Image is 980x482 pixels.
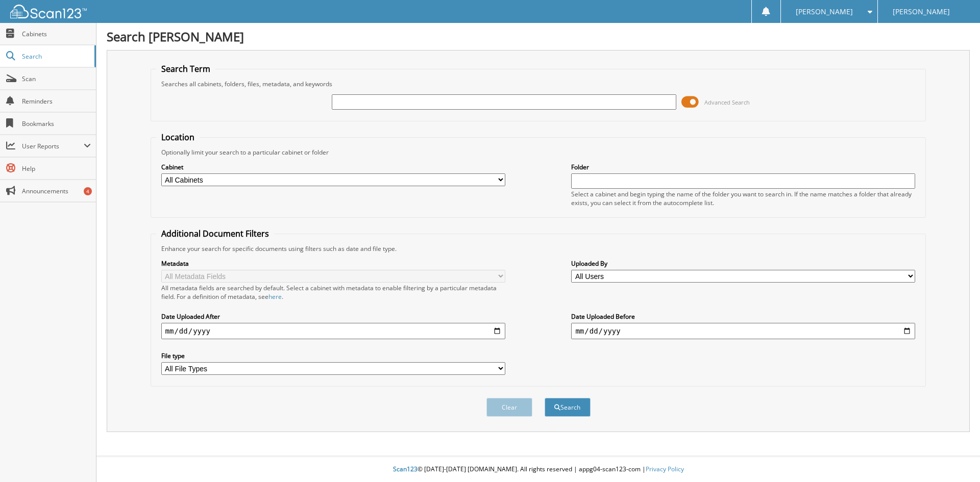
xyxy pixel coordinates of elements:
div: All metadata fields are searched by default. Select a cabinet with metadata to enable filtering b... [161,284,505,301]
input: start [161,323,505,339]
label: Folder [571,163,915,171]
span: Advanced Search [704,98,750,106]
h1: Search [PERSON_NAME] [107,28,970,45]
div: 4 [84,187,92,195]
button: Clear [486,398,532,417]
span: User Reports [22,142,84,150]
span: [PERSON_NAME] [796,9,853,15]
legend: Additional Document Filters [156,228,274,239]
a: here [268,292,282,301]
span: Reminders [22,97,91,106]
span: Help [22,164,91,173]
legend: Location [156,132,200,143]
label: Uploaded By [571,259,915,268]
div: Searches all cabinets, folders, files, metadata, and keywords [156,80,921,88]
span: Announcements [22,187,91,195]
input: end [571,323,915,339]
div: Optionally limit your search to a particular cabinet or folder [156,148,921,157]
legend: Search Term [156,63,215,74]
label: File type [161,351,505,360]
img: scan123-logo-white.svg [10,5,87,18]
span: Scan123 [393,465,418,473]
button: Search [545,398,591,417]
a: Privacy Policy [646,465,684,473]
span: [PERSON_NAME] [893,9,950,15]
span: Search [22,52,89,61]
span: Scan [22,74,91,83]
div: © [DATE]-[DATE] [DOMAIN_NAME]. All rights reserved | appg04-scan123-com | [96,457,980,482]
label: Metadata [161,259,505,268]
span: Bookmarks [22,119,91,128]
label: Cabinet [161,163,505,171]
label: Date Uploaded After [161,312,505,321]
div: Select a cabinet and begin typing the name of the folder you want to search in. If the name match... [571,190,915,207]
label: Date Uploaded Before [571,312,915,321]
span: Cabinets [22,30,91,38]
div: Enhance your search for specific documents using filters such as date and file type. [156,244,921,253]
